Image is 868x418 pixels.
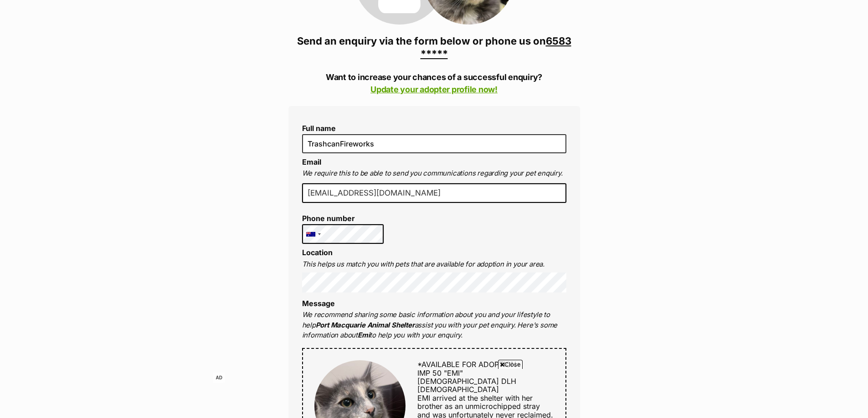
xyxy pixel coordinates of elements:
[302,168,566,179] p: We require this to be able to send you communications regarding your pet enquiry.
[213,373,225,383] span: AD
[302,259,566,270] p: This helps us match you with pets that are available for adoption in your area.
[303,225,324,244] div: Australia: +61
[302,214,384,222] label: Phone number
[302,299,335,308] label: Message
[302,248,333,257] label: Location
[213,373,655,413] iframe: Advertisement
[498,360,523,369] span: Close
[358,331,370,339] strong: Emi
[370,85,498,94] a: Update your adopter profile now!
[288,71,580,96] p: Want to increase your chances of a successful enquiry?
[302,134,566,153] input: E.g. Jimmy Chew
[302,124,566,132] label: Full name
[302,310,566,341] p: We recommend sharing some basic information about you and your lifestyle to help assist you with ...
[302,157,321,166] label: Email
[288,35,580,60] h3: Send an enquiry via the form below or phone us on
[316,321,415,329] strong: Port Macquarie Animal Shelter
